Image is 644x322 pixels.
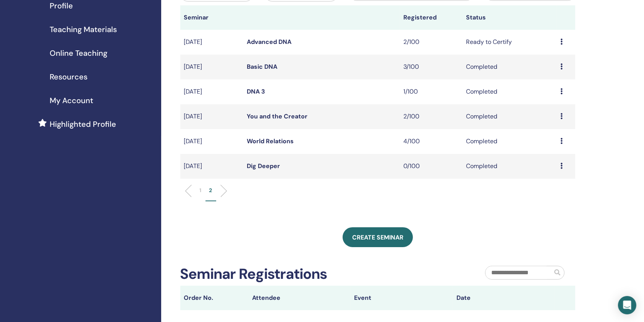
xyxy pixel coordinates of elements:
td: 4/100 [400,129,462,154]
span: Highlighted Profile [50,118,116,130]
a: Basic DNA [247,63,277,71]
td: [DATE] [180,79,243,104]
td: 3/100 [400,55,462,79]
td: Completed [462,55,556,79]
th: Date [453,286,555,310]
td: Completed [462,79,556,104]
th: Event [350,286,453,310]
th: Attendee [248,286,351,310]
a: Advanced DNA [247,38,291,46]
span: Teaching Materials [50,24,117,35]
span: Online Teaching [50,47,107,59]
td: [DATE] [180,55,243,79]
td: Ready to Certify [462,30,556,55]
p: 1 [200,186,202,194]
span: My Account [50,95,93,106]
td: Completed [462,129,556,154]
td: Completed [462,154,556,179]
td: 2/100 [400,104,462,129]
th: Registered [400,5,462,30]
th: Order No. [180,286,248,310]
td: 0/100 [400,154,462,179]
a: Create seminar [343,227,413,247]
span: Create seminar [352,233,403,241]
a: You and the Creator [247,112,307,120]
a: Dig Deeper [247,162,280,170]
h2: Seminar Registrations [180,265,327,283]
th: Seminar [180,5,243,30]
td: 1/100 [400,79,462,104]
td: [DATE] [180,154,243,179]
td: 2/100 [400,30,462,55]
td: Completed [462,104,556,129]
td: [DATE] [180,104,243,129]
div: Open Intercom Messenger [618,296,636,314]
td: [DATE] [180,129,243,154]
a: DNA 3 [247,87,265,95]
p: 2 [209,186,212,194]
td: [DATE] [180,30,243,55]
a: World Relations [247,137,294,145]
span: Resources [50,71,87,83]
th: Status [462,5,556,30]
